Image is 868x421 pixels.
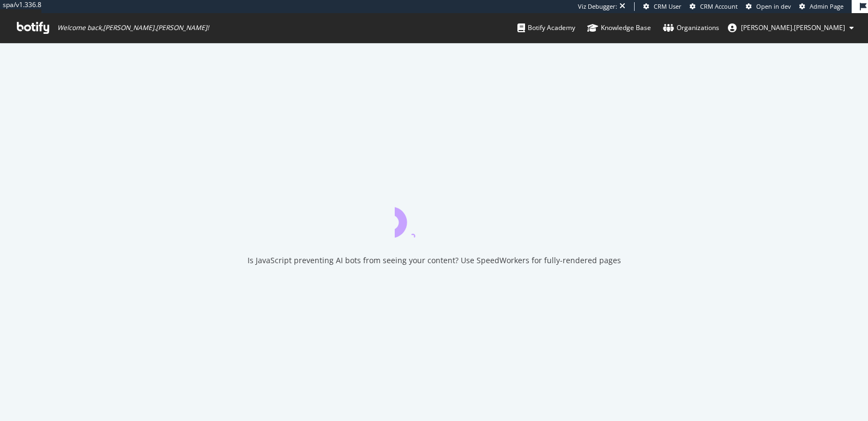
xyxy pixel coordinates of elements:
[395,198,473,238] div: animation
[643,2,682,11] a: CRM User
[741,23,845,32] span: christopher.hart
[799,2,843,11] a: Admin Page
[700,2,738,10] span: CRM Account
[719,19,863,37] button: [PERSON_NAME].[PERSON_NAME]
[517,22,575,33] div: Botify Academy
[810,2,843,10] span: Admin Page
[248,255,621,266] div: Is JavaScript preventing AI bots from seeing your content? Use SpeedWorkers for fully-rendered pages
[587,22,651,33] div: Knowledge Base
[517,13,575,43] a: Botify Academy
[690,2,738,11] a: CRM Account
[663,22,719,33] div: Organizations
[654,2,682,10] span: CRM User
[57,23,209,32] span: Welcome back, [PERSON_NAME].[PERSON_NAME] !
[756,2,791,10] span: Open in dev
[587,13,651,43] a: Knowledge Base
[578,2,617,11] div: Viz Debugger:
[746,2,791,11] a: Open in dev
[663,13,719,43] a: Organizations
